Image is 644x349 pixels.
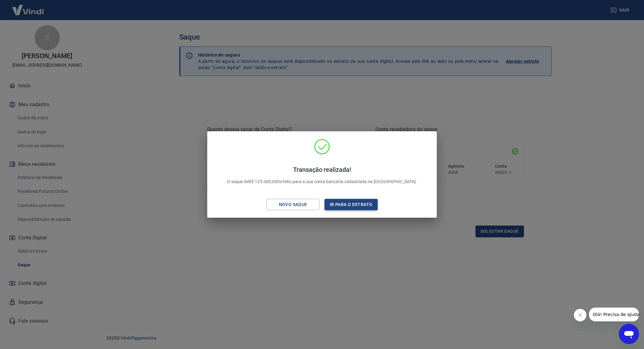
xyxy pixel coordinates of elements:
button: Novo saque [266,199,319,210]
button: Ir para o extrato [325,199,378,210]
h4: Transação realizada! [227,166,417,173]
iframe: Fechar mensagem [574,309,586,321]
div: Novo saque [271,201,315,209]
span: Olá! Precisa de ajuda? [4,4,53,9]
iframe: Mensagem da empresa [589,308,639,321]
p: O saque de R$ 125.000,00 foi feito para a sua conta bancária cadastrada na [GEOGRAPHIC_DATA]. [227,166,417,185]
iframe: Botão para abrir a janela de mensagens [619,324,639,344]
